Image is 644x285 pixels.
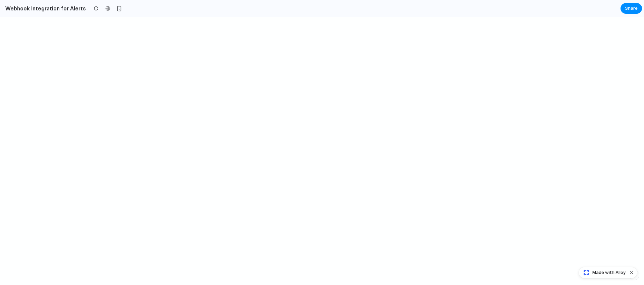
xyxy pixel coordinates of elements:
span: Made with Alloy [592,269,626,276]
button: Share [621,3,642,14]
h2: Webhook Integration for Alerts [3,4,86,12]
span: Share [625,5,638,12]
button: Dismiss watermark [628,269,636,277]
a: Made with Alloy [579,269,626,276]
